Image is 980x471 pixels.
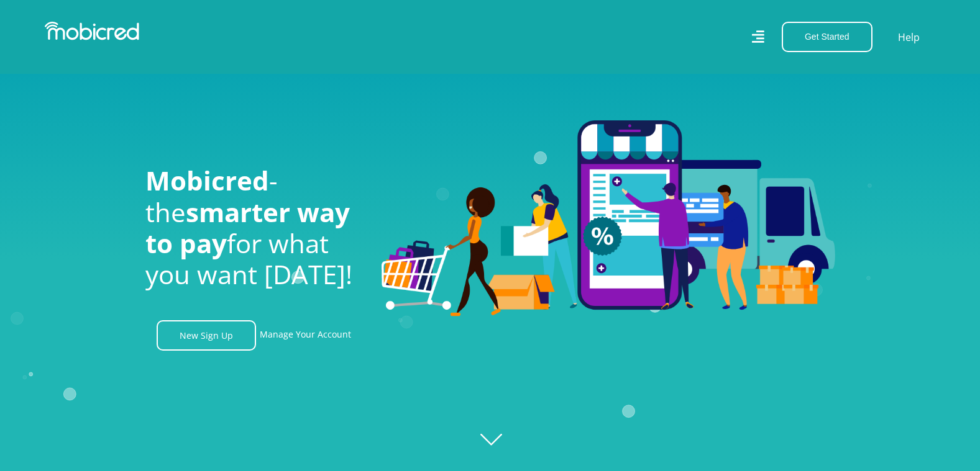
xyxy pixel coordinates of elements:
[897,29,920,45] a: Help
[260,320,351,351] a: Manage Your Account
[145,163,269,198] span: Mobicred
[157,320,256,351] a: New Sign Up
[145,165,363,290] h1: - the for what you want [DATE]!
[382,120,835,316] img: Welcome to Mobicred
[145,194,350,261] span: smarter way to pay
[45,22,139,40] img: Mobicred
[782,22,872,52] button: Get Started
